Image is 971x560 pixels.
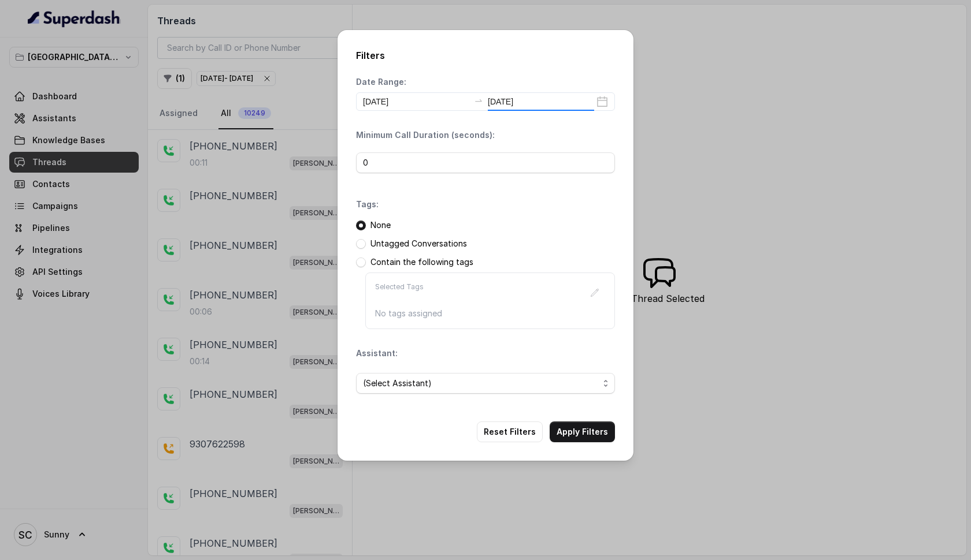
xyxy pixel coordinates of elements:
[474,96,483,105] span: to
[370,256,473,268] p: Contain the following tags
[356,76,406,88] p: Date Range:
[363,376,599,390] span: (Select Assistant)
[375,282,424,303] p: Selected Tags
[356,373,615,394] button: (Select Assistant)
[550,421,615,442] button: Apply Filters
[474,96,483,105] span: swap-right
[488,95,594,108] input: End date
[356,48,615,62] h2: Filters
[375,308,605,319] p: No tags assigned
[477,421,543,442] button: Reset Filters
[356,348,398,359] p: Assistant:
[363,95,469,108] input: Start date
